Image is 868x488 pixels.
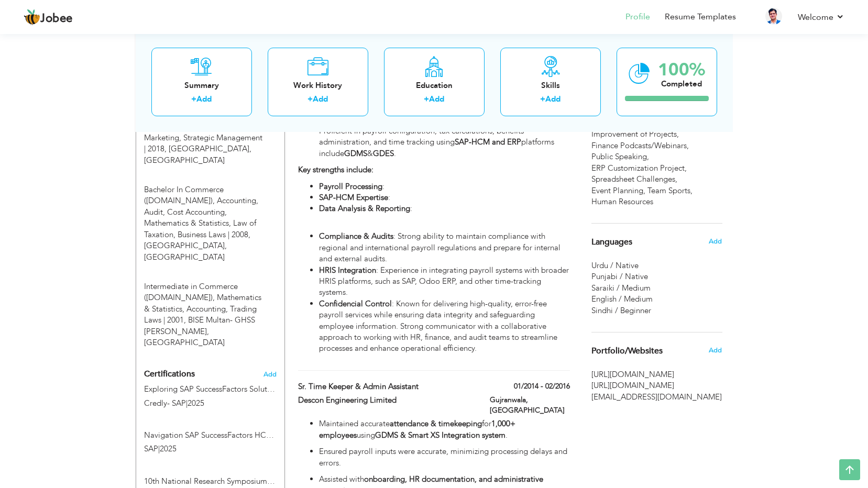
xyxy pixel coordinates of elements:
div: Skills [509,80,592,91]
li: : [319,192,569,203]
span: Saraiki / Medium [591,283,651,293]
span: Languages [591,238,632,247]
span: Urdu / Native [591,260,639,271]
a: Add [429,94,444,104]
li: : Experience in integrating payroll systems with broader HRIS platforms, such as SAP, Odoo ERP, a... [319,265,569,298]
span: , [647,151,649,162]
span: [URL][DOMAIN_NAME] [591,369,722,380]
label: Navigation SAP SuccessFactors HCM Architecture Leading Practices [144,430,277,441]
strong: attendance & timekeeping [390,418,482,429]
a: Resume Templates [665,11,736,23]
span: Event Planning [591,185,647,196]
li: : Known for delivering high-quality, error-free payroll services while ensuring data integrity an... [319,298,569,354]
a: Add [313,94,328,104]
div: Education [392,80,476,91]
p: Ensured payroll inputs were accurate, minimizing processing delays and errors. [319,446,569,469]
span: 2025 [160,443,177,454]
span: Human Resources [591,196,655,207]
span: 2025 [188,398,204,408]
span: [GEOGRAPHIC_DATA], [GEOGRAPHIC_DATA] [144,240,227,262]
a: Welcome [798,11,844,24]
span: Punjabi / Native [591,271,648,282]
li: : [319,203,569,214]
label: 10th National Research Symposium 2022 Certification [144,476,277,487]
strong: Key strengths include: [298,164,373,175]
span: Sindhi / Beginner [591,305,651,316]
a: Add [196,94,212,104]
div: Intermediate in Commerce (I.Com), 2001 [136,265,284,349]
span: ERP Customization Project [591,163,689,174]
span: , [677,129,679,139]
label: + [191,94,196,105]
span: Improvement of Projects [591,129,681,140]
label: + [307,94,313,105]
span: Portfolio/Websites [591,347,663,356]
strong: Payroll Processing [319,181,382,192]
img: jobee.io [24,9,40,26]
div: Completed [658,78,705,89]
span: , [687,140,689,151]
strong: SAP-HCM and ERP [455,137,521,147]
li: : [319,181,569,192]
span: Bachelor In Commerce (B.Com), Punjab University, 2008 [144,184,258,240]
span: Finance Podcasts/Webinars [591,140,691,151]
strong: Compliance & Audits [319,231,393,241]
li: Proficient in payroll configuration, tax calculations, benefits administration, and time tracking... [319,126,569,159]
strong: Data Analysis & Reporting [319,203,410,214]
strong: HRIS Integration [319,265,376,275]
div: Work History [276,80,360,91]
label: Exploring SAP SuccessFactors Solutions - Record of Achievement [144,384,277,395]
strong: GDMS [344,148,367,159]
label: Descon Engineering Limited [298,395,474,406]
label: 01/2014 - 02/2016 [514,381,570,392]
label: + [540,94,545,105]
div: Show your familiar languages. [591,223,722,316]
div: Share your links of online work [584,332,730,369]
label: + [424,94,429,105]
strong: SAP-HCM Expertise [319,192,388,203]
div: Summary [160,80,244,91]
span: , [685,163,687,173]
span: Team Sports [647,185,695,196]
span: Add [709,237,722,246]
span: BISE Multan- GHSS [PERSON_NAME], [GEOGRAPHIC_DATA] [144,315,255,348]
a: Jobee [24,9,73,26]
span: , [675,174,677,184]
p: Maintained accurate for using . [319,418,569,441]
li: : Strong ability to maintain compliance with regional and international payroll regulations and p... [319,231,569,264]
span: [EMAIL_ADDRESS][DOMAIN_NAME] [591,392,722,403]
strong: GDES [373,148,394,159]
span: Spreadsheet Challenges [591,174,679,185]
a: Profile [625,11,650,23]
span: Jobee [40,13,73,25]
div: 100% [658,61,705,78]
span: , [690,185,693,196]
span: Public Speaking [591,151,651,162]
span: Certifications [144,368,195,380]
label: Gujranwala, [GEOGRAPHIC_DATA] [490,395,570,416]
span: Add the certifications you’ve earned. [263,371,277,378]
strong: 1,000+ employees [319,418,515,440]
span: Intermediate in Commerce (I.Com), BISE Multan- GHSS Malka Hans, 2001 [144,281,261,325]
a: Add [545,94,561,104]
div: Bachelor In Commerce (B.Com), 2008 [136,169,284,263]
span: [URL][DOMAIN_NAME] [591,380,722,391]
span: | [158,443,160,454]
strong: Confidencial Control [319,298,392,309]
span: English / Medium [591,294,653,304]
img: Profile Img [765,8,782,25]
span: | [186,398,188,408]
label: Sr. Time keeper & Admin Assistant [298,381,474,392]
span: Add [709,346,722,355]
span: SAP [144,443,158,454]
strong: GDMS & Smart XS Integration system [375,430,506,440]
span: [GEOGRAPHIC_DATA], [GEOGRAPHIC_DATA] [144,143,251,165]
span: , [643,185,645,196]
span: Credly- SAP [144,398,186,408]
